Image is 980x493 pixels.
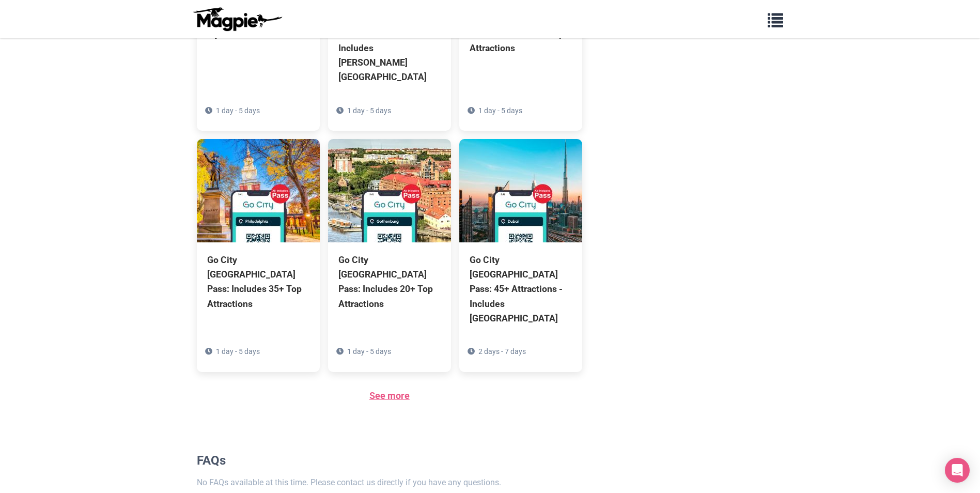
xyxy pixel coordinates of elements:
[459,139,582,242] img: Go City Dubai Pass: 45+ Attractions - Includes Burj Khalifa
[328,139,451,242] img: Go City Gothenburg Pass: Includes 20+ Top Attractions
[369,390,410,401] a: See more
[945,458,970,483] div: Open Intercom Messenger
[328,139,451,358] a: Go City [GEOGRAPHIC_DATA] Pass: Includes 20+ Top Attractions 1 day - 5 days
[478,347,526,356] span: 2 days - 7 days
[197,139,320,242] img: Go City Philadelphia Pass: Includes 35+ Top Attractions
[216,347,260,356] span: 1 day - 5 days
[347,347,391,356] span: 1 day - 5 days
[478,106,522,115] span: 1 day - 5 days
[459,139,582,372] a: Go City [GEOGRAPHIC_DATA] Pass: 45+ Attractions - Includes [GEOGRAPHIC_DATA] 2 days - 7 days
[338,253,441,311] div: Go City [GEOGRAPHIC_DATA] Pass: Includes 20+ Top Attractions
[197,139,320,358] a: Go City [GEOGRAPHIC_DATA] Pass: Includes 35+ Top Attractions 1 day - 5 days
[197,476,583,489] p: No FAQs available at this time. Please contact us directly if you have any questions.
[216,106,260,115] span: 1 day - 5 days
[470,253,572,326] div: Go City [GEOGRAPHIC_DATA] Pass: 45+ Attractions - Includes [GEOGRAPHIC_DATA]
[207,253,309,311] div: Go City [GEOGRAPHIC_DATA] Pass: Includes 35+ Top Attractions
[347,106,391,115] span: 1 day - 5 days
[191,7,284,32] img: logo-ab69f6fb50320c5b225c76a69d11143b.png
[197,453,583,468] h2: FAQs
